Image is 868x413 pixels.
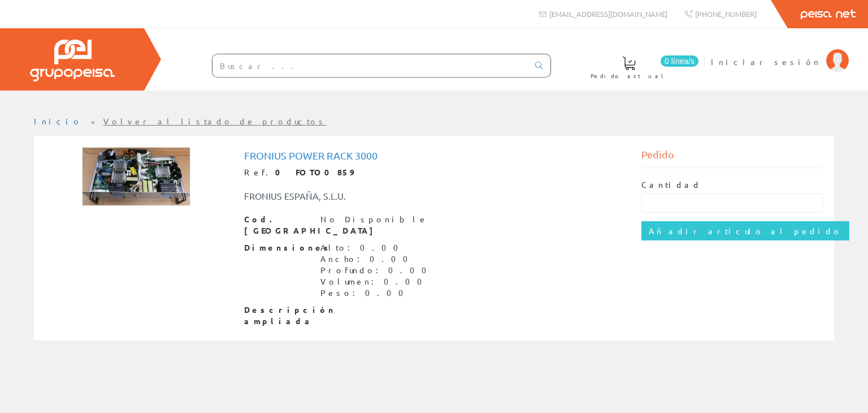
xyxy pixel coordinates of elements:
div: Alto: 0.00 [320,242,433,253]
span: Pedido actual [591,70,667,81]
div: Ref. [244,167,624,178]
div: No Disponible [320,214,428,225]
h1: Fronius Power Rack 3000 [244,150,624,161]
input: Añadir artículo al pedido [641,221,849,240]
img: Grupo Peisa [30,40,115,81]
img: Foto artículo Fronius Power Rack 3000 (192x104.09828009828) [82,147,190,206]
strong: 0 FOTO0859 [275,167,354,177]
span: Iniciar sesión [711,56,821,67]
span: Cod. [GEOGRAPHIC_DATA] [244,214,312,236]
div: Pedido [641,147,823,168]
span: Dimensiones [244,242,312,253]
div: FRONIUS ESPAÑA, S.L.U. [236,190,467,203]
div: Volumen: 0.00 [320,276,433,287]
span: [PHONE_NUMBER] [695,9,757,19]
input: Buscar ... [212,54,528,77]
a: Inicio [34,116,82,126]
a: Volver al listado de productos [103,116,327,126]
span: Descripción ampliada [244,304,312,327]
div: Peso: 0.00 [320,287,433,299]
a: Iniciar sesión [711,47,849,58]
span: [EMAIL_ADDRESS][DOMAIN_NAME] [549,9,667,19]
div: Profundo: 0.00 [320,265,433,276]
label: Cantidad [641,179,701,191]
span: 0 línea/s [661,55,698,67]
div: Ancho: 0.00 [320,253,433,265]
